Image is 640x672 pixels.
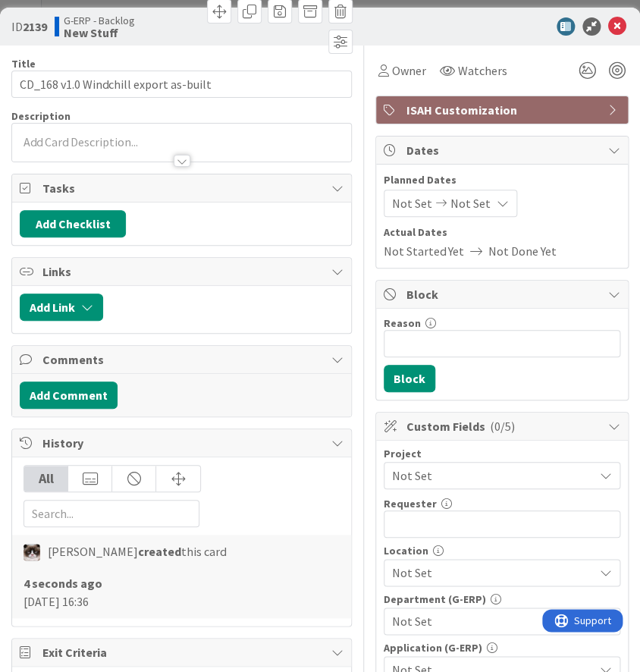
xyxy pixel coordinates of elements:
span: ID [11,17,47,36]
span: Comments [42,350,324,369]
span: Block [406,285,601,303]
span: Not Started Yet [384,242,464,260]
span: ISAH Customization [406,101,601,119]
span: Links [42,262,324,281]
span: Support [32,2,69,20]
span: Planned Dates [384,172,620,188]
span: Not Set [392,612,594,630]
span: Watchers [458,61,507,80]
label: Requester [384,497,437,510]
div: All [24,466,68,491]
label: Title [11,57,36,71]
b: New Stuff [64,27,135,39]
span: Not Set [392,465,586,486]
button: Add Checklist [20,210,126,237]
span: [PERSON_NAME] this card [48,542,226,561]
div: Department (G-ERP) [384,594,620,604]
b: created [138,544,181,559]
span: Dates [406,141,601,159]
label: Reason [384,316,421,330]
span: Owner [392,61,426,80]
span: Not Set [392,194,432,212]
div: Application (G-ERP) [384,642,620,653]
span: G-ERP - Backlog [64,14,135,27]
span: Tasks [42,179,324,197]
div: [DATE] 16:36 [24,574,340,611]
span: Custom Fields [406,417,601,435]
b: 4 seconds ago [24,576,102,591]
input: type card name here... [11,71,352,98]
span: History [42,434,324,452]
span: Not Set [450,194,491,212]
img: Kv [24,544,40,561]
span: ( 0/5 ) [490,419,515,434]
button: Block [384,365,435,392]
b: 2139 [23,19,47,34]
span: Exit Criteria [42,643,324,661]
button: Add Comment [20,382,118,409]
span: Not Done Yet [488,242,557,260]
button: Add Link [20,294,103,321]
span: Not Set [392,564,594,582]
div: Project [384,448,620,459]
input: Search... [24,500,199,527]
div: Location [384,545,620,556]
span: Description [11,109,71,123]
span: Actual Dates [384,225,620,240]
